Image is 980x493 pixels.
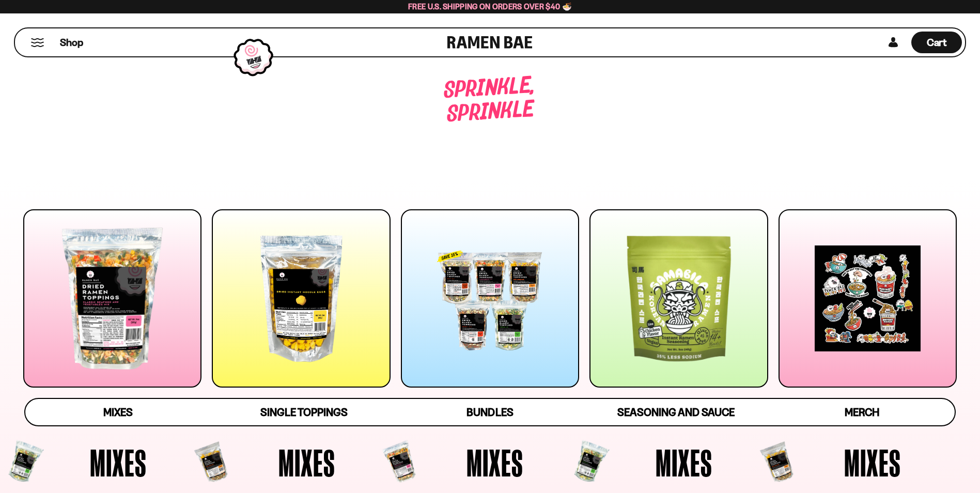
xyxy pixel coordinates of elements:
span: Single Toppings [260,406,348,419]
span: Mixes [103,406,133,419]
span: Mixes [844,443,901,482]
span: Free U.S. Shipping on Orders over $40 🍜 [408,2,572,11]
span: Seasoning and Sauce [617,406,735,419]
button: Mobile Menu Trigger [30,38,44,47]
a: Mixes [25,399,211,425]
span: Mixes [656,443,712,482]
div: Cart [911,28,962,56]
span: Cart [927,36,947,49]
a: Merch [769,399,955,425]
span: Shop [60,36,83,50]
a: Bundles [397,399,583,425]
a: Shop [60,32,83,53]
span: Mixes [90,443,147,482]
span: Mixes [466,443,523,482]
a: Seasoning and Sauce [583,399,769,425]
a: Single Toppings [211,399,397,425]
span: Merch [845,406,879,419]
span: Mixes [278,443,335,482]
span: Bundles [466,406,513,419]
